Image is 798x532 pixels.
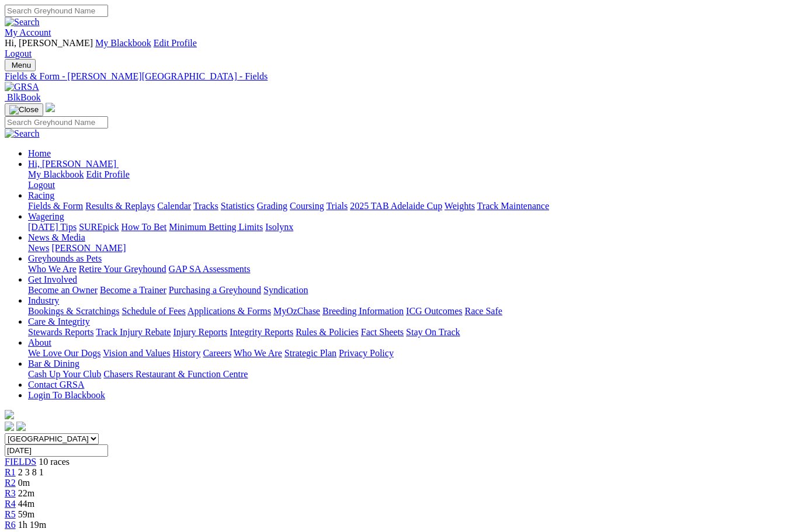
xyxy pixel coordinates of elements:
a: [PERSON_NAME] [51,243,126,253]
div: My Account [5,38,793,59]
span: 59m [18,509,34,519]
button: Toggle navigation [5,103,43,116]
a: Careers [203,348,231,358]
span: Hi, [PERSON_NAME] [5,38,93,48]
a: R4 [5,499,16,509]
a: R3 [5,488,16,498]
a: Calendar [157,201,191,211]
a: How To Bet [122,222,167,232]
span: Menu [12,61,31,69]
a: History [172,348,200,358]
a: Strategic Plan [284,348,336,358]
a: Home [28,148,51,158]
span: 1h 19m [18,520,46,530]
div: Industry [28,306,793,317]
a: Privacy Policy [339,348,394,358]
a: Retire Your Greyhound [79,264,166,274]
a: Logout [5,48,32,58]
a: Breeding Information [322,306,404,316]
a: SUREpick [79,222,119,232]
a: Become a Trainer [100,285,166,295]
a: Weights [445,201,475,211]
img: logo-grsa-white.png [5,410,14,419]
button: Toggle navigation [5,59,36,71]
span: 0m [18,478,30,488]
a: Coursing [290,201,324,211]
a: Edit Profile [86,169,130,179]
span: 44m [18,499,34,509]
a: Become an Owner [28,285,98,295]
a: Isolynx [265,222,293,232]
img: twitter.svg [16,422,26,431]
div: Get Involved [28,285,793,295]
a: Edit Profile [154,38,197,48]
a: FIELDS [5,457,36,467]
a: Bar & Dining [28,359,79,368]
a: My Blackbook [28,169,84,179]
a: Race Safe [464,306,502,316]
a: Wagering [28,211,64,221]
a: Fields & Form [28,201,83,211]
a: Industry [28,295,59,305]
div: Care & Integrity [28,327,793,338]
a: My Blackbook [95,38,151,48]
a: Racing [28,190,54,200]
input: Search [5,5,108,17]
div: Hi, [PERSON_NAME] [28,169,793,190]
a: Minimum Betting Limits [169,222,263,232]
div: Wagering [28,222,793,232]
img: logo-grsa-white.png [46,103,55,112]
a: Injury Reports [173,327,227,337]
img: Search [5,17,40,27]
input: Search [5,116,108,128]
a: GAP SA Assessments [169,264,251,274]
a: Applications & Forms [188,306,271,316]
img: facebook.svg [5,422,14,431]
a: Trials [326,201,348,211]
span: 2 3 8 1 [18,467,44,477]
a: R1 [5,467,16,477]
a: Login To Blackbook [28,390,105,400]
img: Close [9,105,39,114]
span: BlkBook [7,92,41,102]
a: [DATE] Tips [28,222,77,232]
a: Results & Replays [85,201,155,211]
span: Hi, [PERSON_NAME] [28,159,116,169]
div: Racing [28,201,793,211]
img: Search [5,128,40,139]
a: Track Injury Rebate [96,327,171,337]
a: Care & Integrity [28,317,90,326]
a: My Account [5,27,51,37]
a: R2 [5,478,16,488]
a: Hi, [PERSON_NAME] [28,159,119,169]
a: R5 [5,509,16,519]
input: Select date [5,444,108,457]
a: Purchasing a Greyhound [169,285,261,295]
a: About [28,338,51,347]
a: Syndication [263,285,308,295]
a: ICG Outcomes [406,306,462,316]
a: Integrity Reports [230,327,293,337]
a: R6 [5,520,16,530]
div: About [28,348,793,359]
a: BlkBook [5,92,41,102]
a: MyOzChase [273,306,320,316]
a: Fact Sheets [361,327,404,337]
a: Rules & Policies [296,327,359,337]
a: Statistics [221,201,255,211]
a: Get Involved [28,274,77,284]
a: Cash Up Your Club [28,369,101,379]
a: 2025 TAB Adelaide Cup [350,201,442,211]
a: We Love Our Dogs [28,348,100,358]
a: Stay On Track [406,327,460,337]
img: GRSA [5,82,39,92]
a: Stewards Reports [28,327,93,337]
a: Fields & Form - [PERSON_NAME][GEOGRAPHIC_DATA] - Fields [5,71,793,82]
